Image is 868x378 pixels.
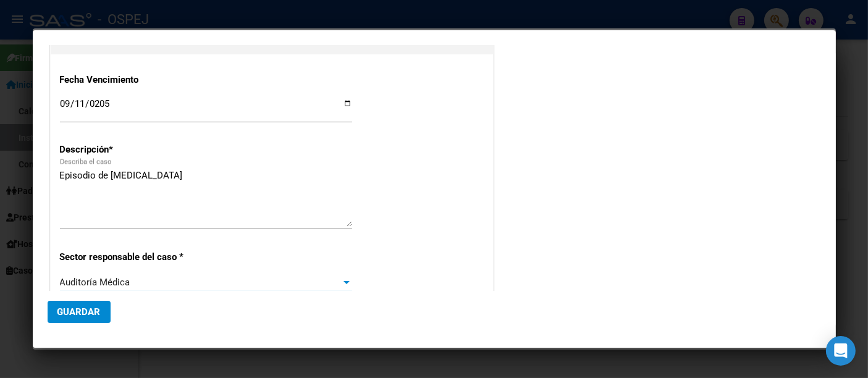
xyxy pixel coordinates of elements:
button: Guardar [48,301,111,323]
strong: DATOS DEL CASO [63,36,143,48]
div: Open Intercom Messenger [826,336,856,366]
span: Guardar [57,306,101,317]
span: Auditoría Médica [60,277,130,288]
p: Fecha Vencimiento [60,73,187,87]
p: Descripción [60,143,187,157]
p: Sector responsable del caso * [60,250,187,264]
